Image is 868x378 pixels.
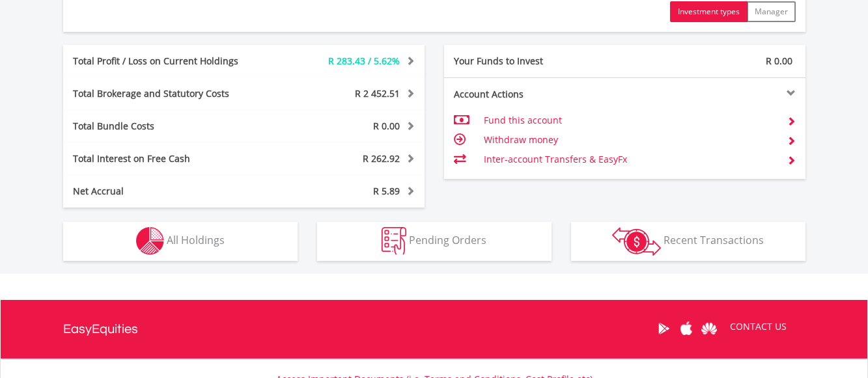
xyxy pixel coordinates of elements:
[571,222,805,261] button: Recent Transactions
[63,152,274,165] div: Total Interest on Free Cash
[382,227,406,255] img: pending_instructions-wht.png
[484,130,776,150] td: Withdraw money
[373,120,400,132] span: R 0.00
[355,87,400,100] span: R 2 452.51
[444,88,625,101] div: Account Actions
[328,55,400,67] span: R 283.43 / 5.62%
[652,308,675,349] a: Google Play
[484,111,776,130] td: Fund this account
[167,233,225,247] span: All Holdings
[670,1,748,22] button: Investment types
[63,55,274,68] div: Total Profit / Loss on Current Holdings
[63,185,274,198] div: Net Accrual
[136,227,164,255] img: holdings-wht.png
[664,233,764,247] span: Recent Transactions
[698,308,721,349] a: Huawei
[484,150,776,169] td: Inter-account Transfers & EasyFx
[363,152,400,165] span: R 262.92
[612,227,661,256] img: transactions-zar-wht.png
[63,222,298,261] button: All Holdings
[63,300,138,358] a: EasyEquities
[409,233,486,247] span: Pending Orders
[373,185,400,197] span: R 5.89
[63,87,274,100] div: Total Brokerage and Statutory Costs
[317,222,552,261] button: Pending Orders
[766,55,792,67] span: R 0.00
[747,1,796,22] button: Manager
[675,308,698,349] a: Apple
[444,55,625,68] div: Your Funds to Invest
[721,308,796,345] a: CONTACT US
[63,120,274,133] div: Total Bundle Costs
